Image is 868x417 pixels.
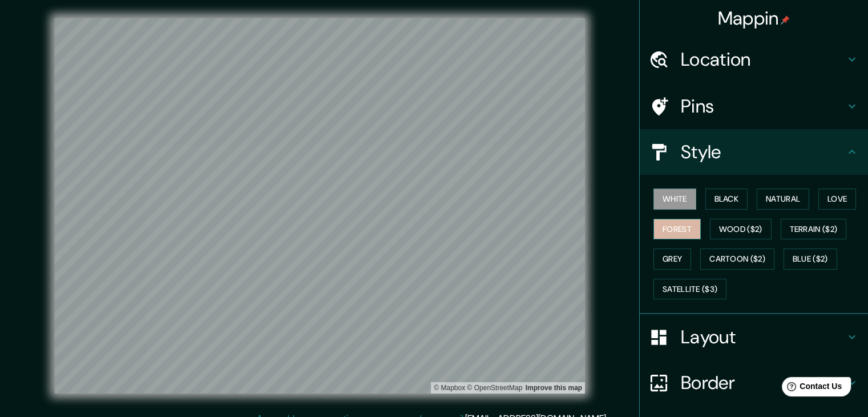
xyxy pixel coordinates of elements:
[766,372,855,404] iframe: Help widget launcher
[640,37,868,82] div: Location
[757,189,809,210] button: Natural
[640,314,868,360] div: Layout
[681,95,845,118] h4: Pins
[718,7,790,30] h4: Mappin
[710,219,772,240] button: Wood ($2)
[653,219,701,240] button: Forest
[640,360,868,406] div: Border
[781,219,847,240] button: Terrain ($2)
[681,141,845,163] h4: Style
[681,48,845,71] h4: Location
[434,384,465,392] a: Mapbox
[653,279,726,300] button: Satellite ($3)
[705,189,748,210] button: Black
[784,248,837,270] button: Blue ($2)
[700,248,774,270] button: Cartoon ($2)
[653,189,696,210] button: White
[640,83,868,129] div: Pins
[55,18,585,394] canvas: Map
[681,371,845,394] h4: Border
[653,248,691,270] button: Grey
[640,129,868,175] div: Style
[818,189,856,210] button: Love
[681,326,845,348] h4: Layout
[526,384,582,392] a: Map feedback
[781,15,790,25] img: pin-icon.png
[467,384,522,392] a: OpenStreetMap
